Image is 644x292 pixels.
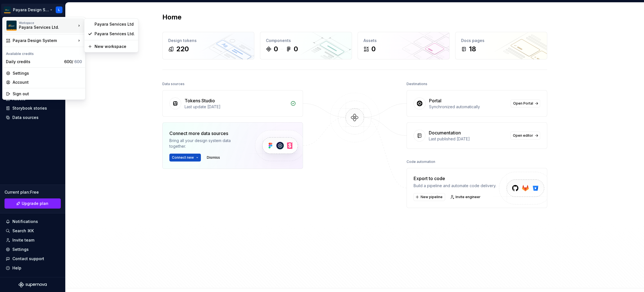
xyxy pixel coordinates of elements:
[64,59,82,64] span: 600 /
[13,79,82,85] div: Account
[13,38,76,43] div: Payara Design System
[19,21,76,25] div: Workspace
[13,91,82,97] div: Sign out
[74,59,82,64] span: 600
[6,21,17,31] img: edbdbd98-20bf-4459-ac1c-d2c9ac07af7c.png
[95,31,135,37] div: Payara Services Ltd.
[13,70,82,76] div: Settings
[19,25,67,30] div: Payara Services Ltd.
[4,48,84,57] div: Available credits
[95,44,135,49] div: New workspace
[6,59,62,65] div: Daily credits
[95,21,135,27] div: Payara Services Ltd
